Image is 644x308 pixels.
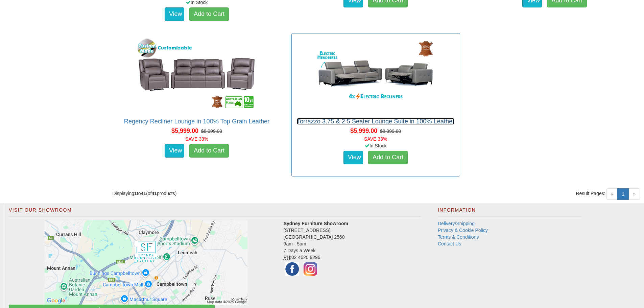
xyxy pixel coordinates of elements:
[576,190,605,197] span: Result Pages:
[343,151,363,164] a: View
[368,151,408,164] a: Add to Cart
[124,118,269,125] a: Regency Recliner Lounge in 100% Top Grain Leather
[165,144,184,158] a: View
[438,228,488,233] a: Privacy & Cookie Policy
[606,188,618,200] span: «
[617,188,629,200] a: 1
[438,208,582,216] h2: Information
[315,37,436,111] img: Torrazzo 3.75 & 2.5 Seater Lounge Suite in 100% Leather
[438,234,479,240] a: Terms & Conditions
[438,241,461,246] a: Contact Us
[380,128,401,134] del: $8,999.00
[284,255,291,260] abbr: Phone
[350,127,377,134] span: $5,999.00
[185,136,208,142] font: SAVE 33%
[9,208,421,216] h2: Visit Our Showroom
[297,118,454,125] a: Torrazzo 3.75 & 2.5 Seater Lounge Suite in 100% Leather
[171,127,198,134] span: $5,999.00
[302,261,319,278] img: Instagram
[141,191,146,196] strong: 41
[189,144,229,158] a: Add to Cart
[107,190,376,197] div: Displaying to (of products)
[364,136,387,142] font: SAVE 33%
[438,221,475,226] a: Delivery/Shipping
[284,221,348,226] strong: Sydney Furniture Showroom
[134,191,137,196] strong: 1
[201,128,222,134] del: $8,999.00
[290,142,461,149] div: In Stock
[189,7,229,21] a: Add to Cart
[628,188,640,200] span: »
[136,37,258,111] img: Regency Recliner Lounge in 100% Top Grain Leather
[165,7,184,21] a: View
[45,220,247,305] img: Click to activate map
[14,220,279,305] a: Click to activate map
[284,261,301,278] img: Facebook
[151,191,157,196] strong: 41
